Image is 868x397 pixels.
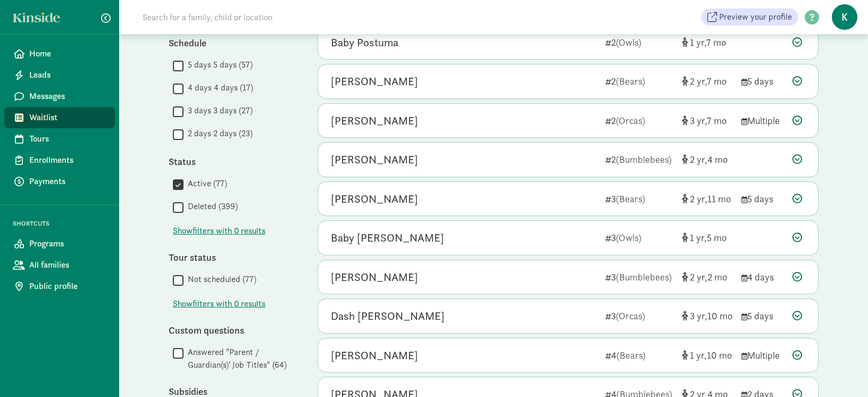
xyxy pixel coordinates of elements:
span: (Bears) [616,193,645,205]
div: Status [169,154,296,169]
a: Home [4,43,115,64]
label: Answered "Parent / Guardian(s)' Job Titles" (64) [183,346,296,371]
a: Enrollments [4,150,115,171]
span: Payments [29,175,106,188]
span: Show filters with 0 results [173,297,265,310]
span: 5 [707,231,727,244]
div: [object Object] [682,35,733,49]
div: [object Object] [682,348,733,362]
span: (Bears) [616,349,646,361]
a: Messages [4,86,115,107]
div: Baby Postuma [331,34,398,51]
div: Riley Case [331,191,418,208]
div: [object Object] [682,192,733,206]
span: Preview your profile [719,11,792,23]
div: 3 [605,270,673,284]
div: [object Object] [682,152,733,167]
div: Tour status [169,250,296,264]
span: Messages [29,90,106,103]
span: 1 [690,36,706,48]
button: Showfilters with 0 results [173,297,265,310]
a: Preview your profile [701,9,798,26]
button: Showfilters with 0 results [173,225,265,237]
label: Active (77) [183,177,227,190]
div: [object Object] [682,309,733,323]
a: All families [4,254,115,276]
span: Public profile [29,280,106,293]
span: Show filters with 0 results [173,225,265,237]
span: Programs [29,237,106,250]
div: Custom questions [169,323,296,337]
div: 5 days [741,192,784,206]
div: [object Object] [682,74,733,88]
div: 2 [605,35,673,49]
div: [object Object] [682,230,733,245]
a: Payments [4,171,115,192]
span: 2 [690,193,707,205]
a: Leads [4,64,115,86]
a: Public profile [4,276,115,297]
div: 2 [605,152,673,167]
div: Schedule [169,36,296,50]
span: 2 [690,271,707,283]
div: Multiple [741,348,784,362]
div: Pascal Gautam [331,151,418,168]
div: 2 [605,74,673,88]
span: 1 [690,231,707,244]
span: Leads [29,69,106,81]
label: Deleted (399) [183,200,238,213]
div: 5 days [741,74,784,88]
span: 2 [690,75,707,87]
div: 4 days [741,270,784,284]
a: Waitlist [4,107,115,128]
div: 3 [605,309,673,323]
span: (Bumblebees) [616,153,672,166]
div: Ian Metzger [331,347,418,364]
span: 11 [707,193,731,205]
span: Home [29,47,106,60]
div: Multiple [741,113,784,128]
div: Nathaniel Pollack [331,73,418,90]
span: (Orcas) [616,310,645,322]
div: [object Object] [682,270,733,284]
span: All families [29,259,106,271]
span: (Owls) [616,231,641,244]
div: 3 [605,230,673,245]
div: 5 days [741,309,784,323]
input: Search for a family, child or location [136,6,435,28]
div: Baby Staiger [331,229,444,246]
span: 4 [707,153,728,166]
a: Tours [4,128,115,150]
span: 3 [690,310,707,322]
span: 10 [707,310,732,322]
span: 2 [690,153,707,166]
label: Not scheduled (77) [183,273,256,286]
div: David Coston [331,269,418,286]
span: 10 [707,349,732,361]
span: Waitlist [29,111,106,124]
a: Programs [4,233,115,254]
label: 5 days 5 days (57) [183,59,253,71]
span: K [832,4,857,30]
div: 4 [605,348,673,362]
span: (Bumblebees) [616,271,672,283]
div: Dash Trinh [331,308,445,325]
label: 2 days 2 days (23) [183,127,253,140]
span: 2 [707,271,727,283]
span: (Orcas) [616,114,645,127]
div: 2 [605,113,673,128]
div: 3 [605,192,673,206]
span: Tours [29,133,106,145]
span: (Bears) [616,75,645,87]
span: Enrollments [29,154,106,167]
label: 4 days 4 days (17) [183,81,253,94]
label: 3 days 3 days (27) [183,104,253,117]
span: 7 [707,114,727,127]
div: [object Object] [682,113,733,128]
span: 1 [690,349,707,361]
div: Dominic DeSimone [331,112,418,129]
span: 7 [707,75,727,87]
span: (Owls) [616,36,641,48]
iframe: Chat Widget [815,346,868,397]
